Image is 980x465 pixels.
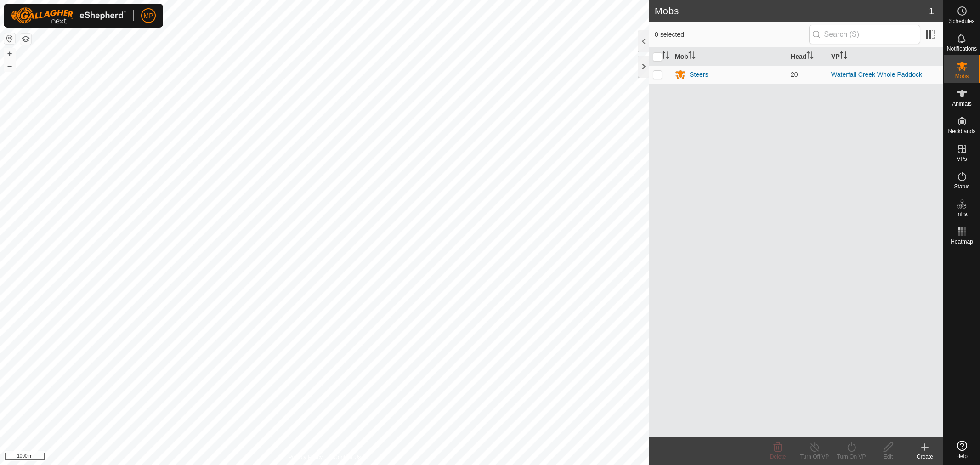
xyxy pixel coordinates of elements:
p-sorticon: Activate to sort [688,53,696,60]
span: Infra [956,211,967,217]
th: Head [787,48,827,66]
span: Help [956,454,968,459]
span: Heatmap [951,239,973,244]
div: Steers [690,70,708,79]
span: MP [144,11,153,21]
span: Mobs [955,74,969,79]
button: Map Layers [20,34,31,45]
th: Mob [671,48,787,66]
span: 20 [791,71,798,78]
input: Search (S) [809,25,920,44]
span: 1 [929,4,934,18]
p-sorticon: Activate to sort [806,53,814,60]
img: Gallagher Logo [11,7,126,24]
span: 0 selected [655,30,809,40]
a: Privacy Policy [289,453,323,461]
h2: Mobs [655,6,929,17]
div: Create [906,453,943,461]
span: VPs [957,156,967,162]
button: Reset Map [4,33,15,44]
span: Animals [952,101,972,107]
a: Waterfall Creek Whole Paddock [831,71,922,78]
span: Notifications [947,46,977,51]
p-sorticon: Activate to sort [662,53,669,60]
th: VP [827,48,943,66]
button: + [4,48,15,59]
span: Status [954,184,969,189]
div: Edit [870,453,906,461]
span: Neckbands [948,129,975,134]
div: Turn Off VP [796,453,833,461]
button: – [4,60,15,71]
p-sorticon: Activate to sort [840,53,847,60]
a: Help [944,437,980,463]
span: Delete [770,454,786,460]
a: Contact Us [334,453,361,461]
span: Schedules [949,18,974,24]
div: Turn On VP [833,453,870,461]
